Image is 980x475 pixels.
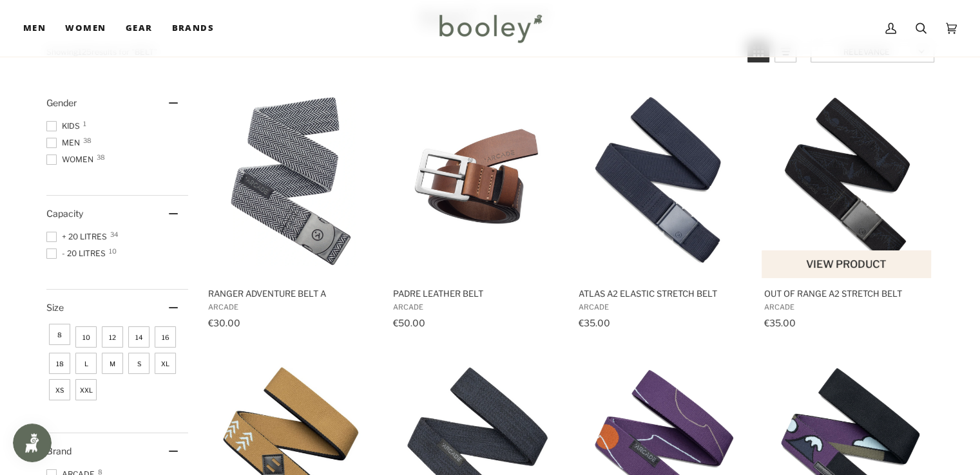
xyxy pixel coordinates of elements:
[576,96,747,266] img: Arcade Atlas A2 Elastic Stretch Belt Navy - Booley Galway
[46,302,64,313] span: Size
[811,41,934,62] a: Sort options
[128,326,149,348] span: Size: 14
[109,248,117,254] span: 10
[155,326,176,348] span: Size: 16
[206,85,376,333] a: Ranger Adventure Belt A
[46,137,84,149] span: Men
[762,250,931,278] button: View product
[102,353,123,374] span: Size: M
[207,288,374,299] span: Ranger Adventure Belt A
[46,41,738,62] div: Showing results for " "
[391,96,562,266] img: Arcade Padre Belt Brown - Booley Galway
[391,85,562,333] a: Padre Leather Belt
[46,445,72,456] span: Brand
[46,97,77,108] span: Gender
[764,303,930,312] span: Arcade
[578,317,610,328] span: €35.00
[75,379,97,400] span: Size: XXL
[393,317,425,328] span: €50.00
[102,326,123,348] span: Size: 12
[155,353,176,374] span: Size: XL
[49,324,70,345] span: Size: 8
[576,85,747,333] a: Atlas A2 Elastic Stretch Belt
[578,303,745,312] span: Arcade
[46,120,84,132] span: Kids
[126,22,153,35] span: Gear
[83,137,91,144] span: 38
[393,303,560,312] span: Arcade
[49,379,70,400] span: Size: XS
[46,248,110,259] span: - 20 Litres
[434,10,546,47] img: Booley
[83,120,86,127] span: 1
[762,96,932,266] img: Arcade Out of Range A2 Stretch Belt Navy - Boole Galway
[171,22,214,35] span: Brands
[46,154,97,165] span: Women
[207,303,374,312] span: Arcade
[578,288,745,299] span: Atlas A2 Elastic Stretch Belt
[75,353,97,374] span: Size: L
[23,22,46,35] span: Men
[110,231,118,237] span: 34
[128,353,149,374] span: Size: S
[13,424,52,462] iframe: Button to open loyalty program pop-up
[65,22,106,35] span: Women
[207,317,240,328] span: €30.00
[393,288,560,299] span: Padre Leather Belt
[774,41,796,62] a: View list mode
[49,353,70,374] span: Size: 18
[764,317,795,328] span: €35.00
[46,208,83,219] span: Capacity
[764,288,930,299] span: Out of Range A2 Stretch Belt
[762,85,932,333] a: Out of Range A2 Stretch Belt
[97,154,105,160] span: 38
[46,231,111,243] span: + 20 Litres
[206,96,376,266] img: Ranger Belt Black / Grey - booley Galway
[75,326,97,348] span: Size: 10
[98,469,102,475] span: 8
[747,41,769,62] a: View grid mode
